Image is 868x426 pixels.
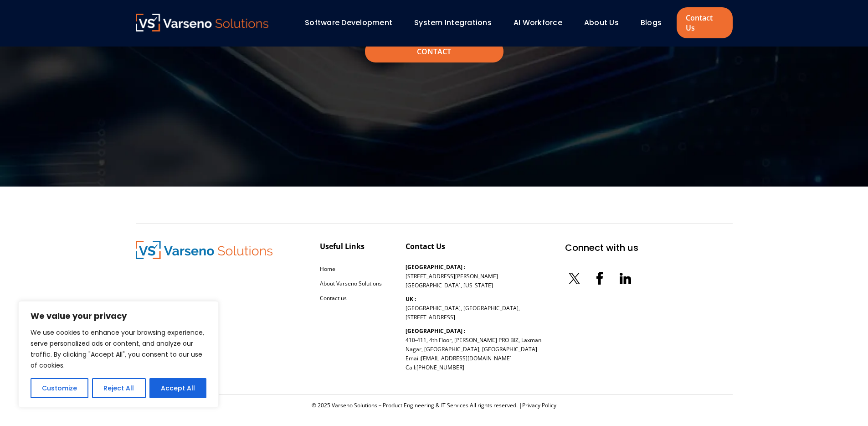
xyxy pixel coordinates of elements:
[31,327,206,371] p: We use cookies to enhance your browsing experience, serve personalized ads or content, and analyz...
[406,295,520,322] p: [GEOGRAPHIC_DATA], [GEOGRAPHIC_DATA], [STREET_ADDRESS]
[300,15,405,31] div: Software Development
[677,7,732,38] a: Contact Us
[406,327,541,372] p: 410-411, 4th Floor, [PERSON_NAME] PRO BIZ, Laxman Nagar, [GEOGRAPHIC_DATA], [GEOGRAPHIC_DATA] Ema...
[522,401,556,409] a: Privacy Policy
[421,354,512,362] a: [EMAIL_ADDRESS][DOMAIN_NAME]
[414,17,492,28] a: System Integrations
[636,15,674,31] div: Blogs
[514,17,562,28] a: AI Workforce
[406,327,465,335] b: [GEOGRAPHIC_DATA] :
[641,17,662,28] a: Blogs
[410,15,504,31] div: System Integrations
[320,241,365,252] div: Useful Links
[584,17,619,28] a: About Us
[406,263,498,290] p: [STREET_ADDRESS][PERSON_NAME] [GEOGRAPHIC_DATA], [US_STATE]
[509,15,575,31] div: AI Workforce
[565,241,638,255] div: Connect with us
[149,378,206,398] button: Accept All
[320,294,347,302] a: Contact us
[320,265,335,273] a: Home
[136,241,272,259] img: Varseno Solutions – Product Engineering & IT Services
[580,15,632,31] div: About Us
[136,14,269,31] img: Varseno Solutions – Product Engineering & IT Services
[416,364,464,371] a: [PHONE_NUMBER]
[31,378,88,398] button: Customize
[406,263,465,271] b: [GEOGRAPHIC_DATA] :
[406,295,416,303] b: UK :
[406,241,445,252] div: Contact Us
[320,280,382,287] a: About Varseno Solutions
[136,402,733,409] div: © 2025 Varseno Solutions – Product Engineering & IT Services All rights reserved. |
[365,41,503,62] input: Contact
[92,378,145,398] button: Reject All
[31,311,206,322] p: We value your privacy
[305,17,392,28] a: Software Development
